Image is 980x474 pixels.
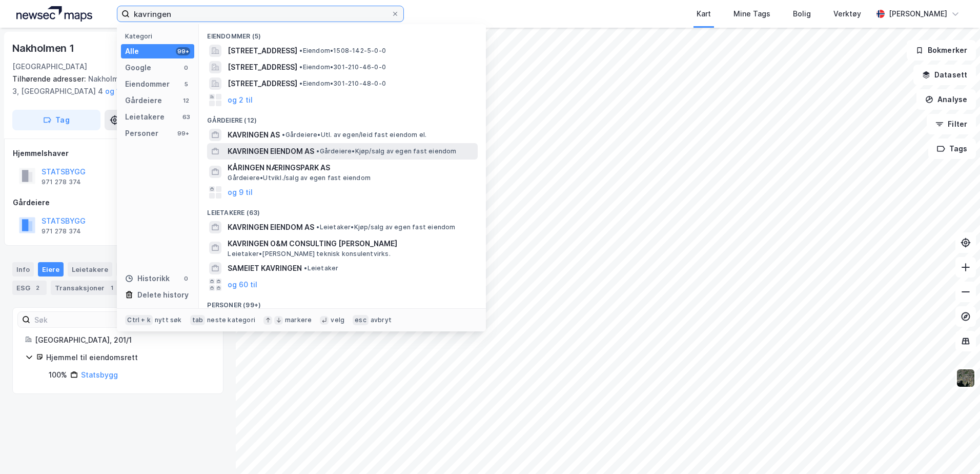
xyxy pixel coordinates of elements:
[125,127,158,140] div: Personer
[928,139,976,159] button: Tags
[125,315,153,325] div: Ctrl + k
[228,94,253,106] button: og 2 til
[316,147,456,155] span: Gårdeiere • Kjøp/salg av egen fast eiendom
[956,368,975,388] img: 9k=
[12,110,100,130] button: Tag
[228,238,474,250] span: KAVRINGEN O&M CONSULTING [PERSON_NAME]
[182,113,190,121] div: 63
[125,32,194,40] div: Kategori
[889,8,947,20] div: [PERSON_NAME]
[299,80,302,87] span: •
[331,316,344,324] div: velg
[282,131,426,139] span: Gårdeiere • Utl. av egen/leid fast eiendom el.
[353,315,369,325] div: esc
[125,272,170,285] div: Historikk
[12,40,76,56] div: Nakholmen 1
[199,24,486,43] div: Eiendommer (5)
[316,223,319,231] span: •
[916,89,976,110] button: Analyse
[137,289,189,301] div: Delete history
[299,63,302,71] span: •
[929,425,980,474] iframe: Chat Widget
[907,40,976,61] button: Bokmerker
[68,262,112,276] div: Leietakere
[125,78,170,90] div: Eiendommer
[228,262,302,274] span: SAMEIET KAVRINGEN
[304,264,338,272] span: Leietaker
[228,77,297,90] span: [STREET_ADDRESS]
[182,274,190,283] div: 0
[228,162,474,174] span: KÅRINGEN NÆRINGSPARK AS
[46,351,211,364] div: Hjemmel til eiendomsrett
[228,145,314,157] span: KAVRINGEN EIENDOM AS
[12,61,87,73] div: [GEOGRAPHIC_DATA]
[12,281,47,295] div: ESG
[228,129,280,141] span: KAVRINGEN AS
[199,108,486,127] div: Gårdeiere (12)
[13,147,223,160] div: Hjemmelshaver
[913,65,976,85] button: Datasett
[116,262,155,276] div: Datasett
[130,6,391,22] input: Søk på adresse, matrikkel, gårdeiere, leietakere eller personer
[316,147,319,155] span: •
[228,221,314,233] span: KAVRINGEN EIENDOM AS
[228,279,257,291] button: og 60 til
[182,96,190,105] div: 12
[13,196,223,209] div: Gårdeiere
[207,316,255,324] div: neste kategori
[833,8,861,20] div: Verktøy
[927,114,976,134] button: Filter
[155,316,182,324] div: nytt søk
[49,369,67,381] div: 100%
[299,63,386,71] span: Eiendom • 301-210-46-0-0
[42,227,81,235] div: 971 278 374
[299,47,386,55] span: Eiendom • 1508-142-5-0-0
[32,283,43,293] div: 2
[16,6,92,22] img: logo.a4113a55bc3d86da70a041830d287a7e.svg
[793,8,811,20] div: Bolig
[125,45,139,57] div: Alle
[51,281,121,295] div: Transaksjoner
[228,250,390,258] span: Leietaker • [PERSON_NAME] teknisk konsulentvirks.
[228,61,297,73] span: [STREET_ADDRESS]
[282,131,285,139] span: •
[733,8,770,20] div: Mine Tags
[285,316,312,324] div: markere
[125,94,162,107] div: Gårdeiere
[12,74,88,83] span: Tilhørende adresser:
[697,8,711,20] div: Kart
[228,45,297,57] span: [STREET_ADDRESS]
[304,264,307,272] span: •
[299,47,302,54] span: •
[176,47,190,55] div: 99+
[228,186,253,199] button: og 9 til
[929,425,980,474] div: Kontrollprogram for chat
[125,111,165,123] div: Leietakere
[176,129,190,137] div: 99+
[299,80,386,88] span: Eiendom • 301-210-48-0-0
[12,262,34,276] div: Info
[35,334,211,346] div: [GEOGRAPHIC_DATA], 201/1
[228,174,371,182] span: Gårdeiere • Utvikl./salg av egen fast eiendom
[42,178,81,186] div: 971 278 374
[125,62,151,74] div: Google
[81,370,118,379] a: Statsbygg
[316,223,455,231] span: Leietaker • Kjøp/salg av egen fast eiendom
[190,315,206,325] div: tab
[199,293,486,311] div: Personer (99+)
[12,73,215,97] div: Nakholmen 2, [GEOGRAPHIC_DATA] 3, [GEOGRAPHIC_DATA] 4
[182,64,190,72] div: 0
[182,80,190,88] div: 5
[30,312,142,327] input: Søk
[38,262,64,276] div: Eiere
[107,283,117,293] div: 1
[199,201,486,219] div: Leietakere (63)
[371,316,392,324] div: avbryt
